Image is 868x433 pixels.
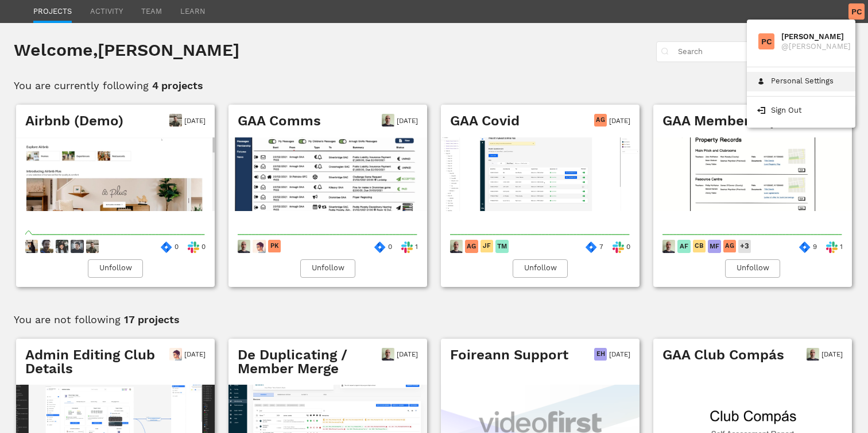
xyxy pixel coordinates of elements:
[599,409,608,423] div: 0
[184,118,206,125] span: [DATE]
[751,33,855,55] a: PC[PERSON_NAME]@[PERSON_NAME]
[14,41,239,59] div: Welcome, [PERSON_NAME]
[152,79,203,91] span: 4 projects
[387,162,395,175] div: 5
[626,244,630,251] div: 0
[378,180,404,187] div: Uploads
[781,43,851,53] div: @ [PERSON_NAME]
[175,244,188,251] div: 0
[387,409,395,423] div: 2
[201,244,206,251] div: 0
[609,118,630,125] span: [DATE]
[165,180,192,187] div: Uploads
[683,162,696,175] div: 13
[750,409,755,423] div: 1
[473,409,482,423] div: 0
[250,180,279,187] div: Features
[184,351,206,358] span: [DATE]
[747,101,855,121] span: Sign Out
[238,348,379,375] div: De Duplicating / Member Merge
[662,114,778,128] div: GAA Membership
[270,243,278,250] text: PK
[596,117,605,124] text: AG
[48,162,56,175] div: 3
[680,243,688,250] text: AF
[761,37,772,46] text: PC
[397,351,418,358] span: [DATE]
[813,244,826,251] div: 9
[176,409,181,423] div: 1
[497,243,507,250] text: TM
[609,351,630,358] span: [DATE]
[695,243,704,250] text: CB
[737,265,769,272] span: Unfollow
[483,243,491,250] text: JF
[599,244,613,251] div: 7
[25,348,167,375] div: Admin Editing Club Details
[599,162,608,175] div: 9
[262,409,268,423] div: 1
[16,105,215,259] a: Airbnb (Demo)[DATE] 3Features6 Scenarios8Uploads00
[524,265,557,272] span: Unfollow
[745,162,760,175] div: 37
[14,315,854,325] div: You are not following
[325,409,331,423] div: 1
[821,351,843,358] span: [DATE]
[14,81,854,91] div: You are currently following
[536,409,545,423] div: 0
[38,180,67,187] div: Features
[175,162,183,175] div: 8
[851,7,862,16] text: PC
[441,105,640,259] a: GAA CovidAG[DATE] 2Features8 Scenarios9UploadsAGJFTM70
[111,409,120,423] div: 0
[812,409,820,423] div: 3
[473,162,481,175] div: 2
[803,180,829,187] div: Uploads
[710,243,719,250] text: MF
[397,118,418,125] span: [DATE]
[111,162,120,175] div: 6
[673,43,776,61] input: Search
[238,114,321,128] div: GAA Comms
[124,313,180,325] span: 17 projects
[738,240,751,252] div: + 3
[261,162,269,175] div: 4
[49,409,55,423] div: 1
[840,244,843,251] div: 1
[324,162,332,175] div: 7
[25,114,123,128] div: Airbnb (Demo)
[463,180,491,187] div: Features
[99,265,132,272] span: Unfollow
[675,180,704,187] div: Features
[450,348,568,362] div: Foireann Support
[737,180,769,187] div: Scenarios
[687,409,692,423] div: 1
[312,180,344,187] div: Scenarios
[653,105,852,259] a: GAA Membership[DATE] 13Features37 Scenarios49UploadsAFCBMFAG+391
[415,244,418,251] div: 1
[590,180,617,187] div: Uploads
[228,105,427,259] a: GAA Comms[DATE] 4Features7 Scenarios5UploadsPK01
[781,33,851,43] div: [PERSON_NAME]
[388,244,401,251] div: 0
[467,243,476,250] text: AG
[524,180,556,187] div: Scenarios
[747,72,855,91] a: Personal Settings
[596,350,604,358] text: EH
[536,162,545,175] div: 8
[312,265,344,272] span: Unfollow
[99,180,131,187] div: Scenarios
[807,162,824,175] div: 49
[725,243,734,250] text: AG
[450,114,520,128] div: GAA Covid
[662,348,784,362] div: GAA Club Compás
